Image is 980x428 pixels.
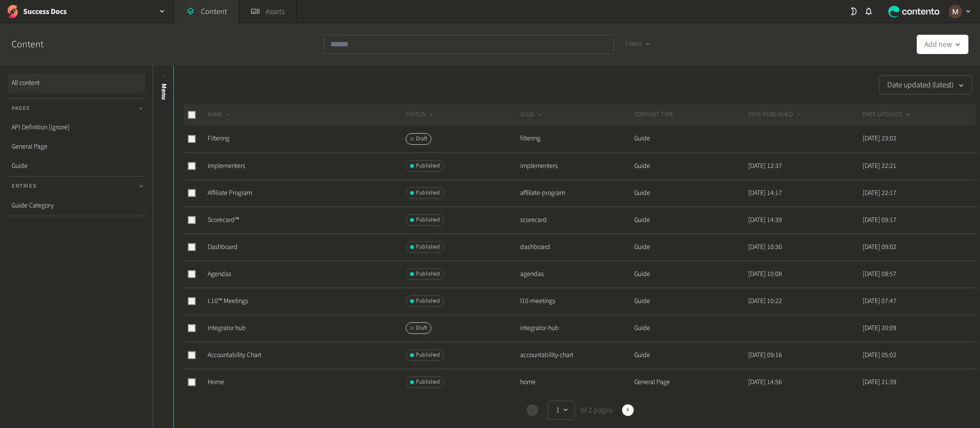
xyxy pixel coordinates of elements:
time: [DATE] 10:30 [748,242,782,252]
td: Guide [634,315,748,342]
time: [DATE] 22:21 [863,161,896,171]
span: Published [416,189,440,197]
time: [DATE] 09:16 [748,350,782,360]
button: DATE PUBLISHED [748,110,803,120]
td: integrator-hub [520,315,634,342]
td: home [520,369,634,396]
span: Published [416,243,440,251]
button: 1 [548,400,575,420]
span: Published [416,270,440,278]
button: SLUG [520,110,544,120]
span: Draft [416,324,427,332]
td: Guide [634,125,748,152]
a: API Definition [ignore] [8,118,145,137]
span: Pages [12,104,30,113]
a: General Page [8,137,145,156]
span: Published [416,351,440,359]
time: [DATE] 14:39 [748,215,782,225]
time: [DATE] 05:02 [863,350,896,360]
time: [DATE] 10:08 [748,269,782,279]
td: Guide [634,261,748,288]
button: Add new [917,35,968,54]
a: Affiliate Program [208,188,252,198]
span: Published [416,162,440,170]
td: Guide [634,288,748,315]
a: Agendas [208,269,231,279]
td: dashboard [520,234,634,261]
time: [DATE] 09:02 [863,242,896,252]
a: Scorecard™ [208,215,239,225]
a: Guide Category [8,196,145,215]
td: l10-meetings [520,288,634,315]
time: [DATE] 08:57 [863,269,896,279]
td: filtering [520,125,634,152]
time: [DATE] 09:17 [863,215,896,225]
time: [DATE] 07:47 [863,296,896,306]
time: [DATE] 20:09 [863,323,896,333]
a: Home [208,377,224,387]
button: NAME [208,110,232,120]
a: Guide [8,156,145,176]
a: Accountability Chart [208,350,261,360]
td: Guide [634,234,748,261]
img: Marinel G [949,5,962,18]
time: [DATE] 22:17 [863,188,896,198]
button: DATE UPDATED [863,110,912,120]
button: Date updated (latest) [879,75,972,95]
a: Integrator hub [208,323,246,333]
span: Draft [416,135,427,143]
span: Entries [12,182,36,191]
td: General Page [634,369,748,396]
span: Menu [159,83,169,100]
a: Filtering [208,134,229,143]
td: affiliate-program [520,179,634,207]
td: Guide [634,342,748,369]
td: implementers [520,152,634,179]
td: agendas [520,261,634,288]
span: Published [416,216,440,224]
th: CONTENT TYPE [634,104,748,125]
time: [DATE] 14:56 [748,377,782,387]
time: [DATE] 12:37 [748,161,782,171]
span: of 2 pages [579,404,612,416]
button: Filters [618,35,659,54]
td: scorecard [520,207,634,234]
td: Guide [634,179,748,207]
button: STATUS [406,110,435,120]
h2: Content [12,37,66,52]
td: Guide [634,207,748,234]
time: [DATE] 10:22 [748,296,782,306]
img: Success Docs [6,5,19,18]
time: [DATE] 21:39 [863,377,896,387]
a: Dashboard [208,242,238,252]
time: [DATE] 14:17 [748,188,782,198]
time: [DATE] 23:02 [863,134,896,143]
a: All content [8,73,145,93]
a: L10™ Meetings [208,296,248,306]
span: Published [416,378,440,387]
td: Guide [634,152,748,179]
span: Published [416,297,440,305]
td: accountability-chart [520,342,634,369]
a: Implementers [208,161,245,171]
span: Filters [625,39,642,49]
h2: Success Docs [23,6,67,17]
